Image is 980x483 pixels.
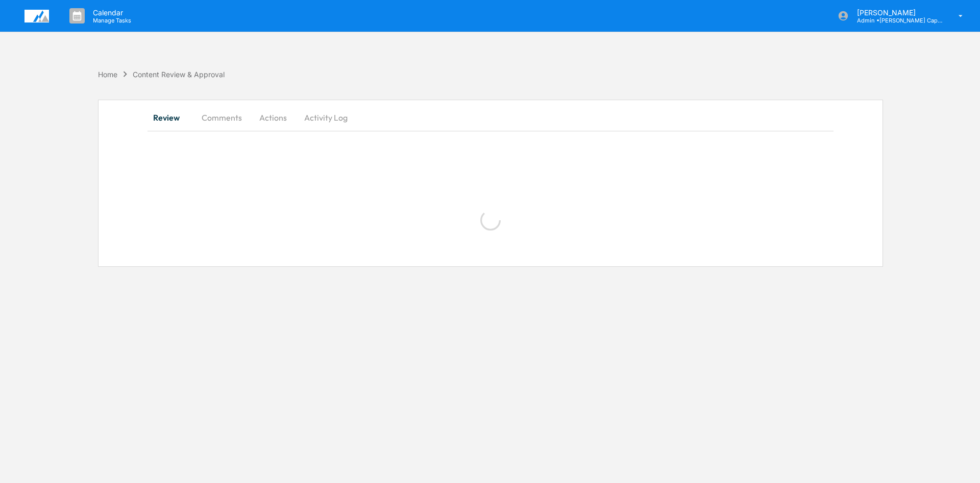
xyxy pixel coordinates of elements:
img: logo [24,10,49,22]
p: Admin • [PERSON_NAME] Capital Management [849,17,944,24]
button: Actions [250,105,296,130]
button: Comments [193,105,250,130]
div: Content Review & Approval [133,70,225,79]
p: Manage Tasks [85,17,136,24]
button: Activity Log [296,105,356,130]
button: Review [148,105,193,130]
div: secondary tabs example [148,105,834,130]
p: Calendar [85,8,136,17]
div: Home [98,70,117,79]
p: [PERSON_NAME] [849,8,944,17]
